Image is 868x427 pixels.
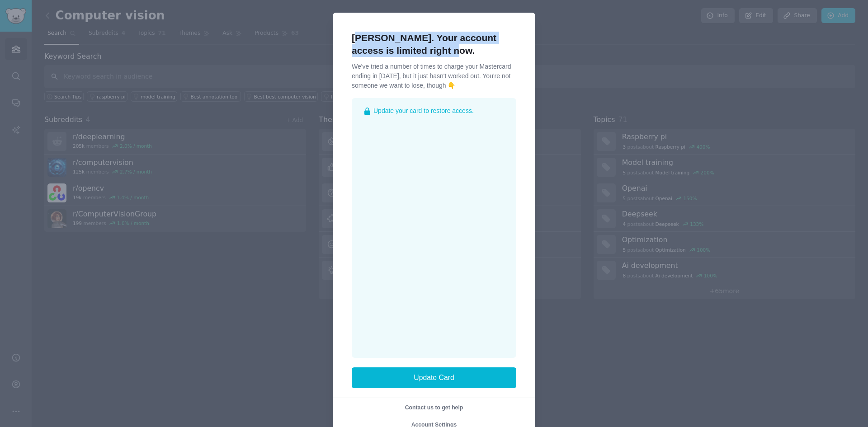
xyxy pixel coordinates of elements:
span: Contact us to get help [405,404,463,411]
button: Update Card [352,367,516,388]
iframe: Secure payment input frame [363,120,505,351]
h1: [PERSON_NAME]. Your account access is limited right now. [352,32,516,57]
p: We've tried a number of times to charge your Mastercard ending in [DATE], but it just hasn't work... [352,62,516,90]
span: Update your card to restore access. [373,106,474,116]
